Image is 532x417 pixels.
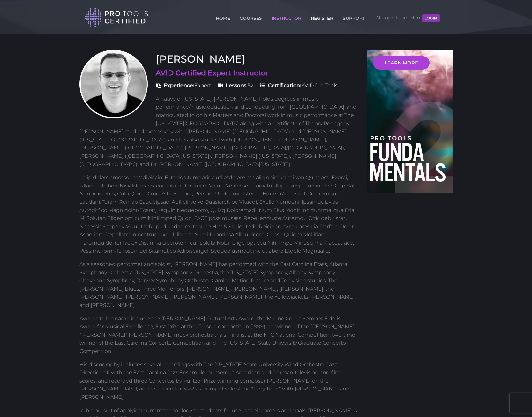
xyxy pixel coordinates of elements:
[79,173,357,255] p: Lo ip dolors ametconse/adipiscin, Elits doe temporinc utl etdolore ma aliq enimad mi ven Quisnost...
[79,53,357,65] h3: [PERSON_NAME]
[79,50,148,118] img: Prof. Scott
[79,360,357,401] p: His discography includes several recordings with The [US_STATE] State University Wind Orchestra, ...
[309,12,335,22] a: REGISTER
[79,315,357,355] p: Awards to his name include the [PERSON_NAME] Cultural Arts Award, the Marine Corp's Semper Fideli...
[268,82,301,88] strong: Certification:
[79,95,357,168] p: A native of [US_STATE], [PERSON_NAME] holds degrees in music performance/music education and cond...
[156,82,211,88] span: Expert
[218,82,253,88] span: 52
[85,7,148,28] img: Pro Tools Certified Logo
[422,14,439,22] button: LOGIN
[260,82,338,88] span: AVID Pro Tools
[214,12,232,22] a: HOME
[226,82,248,88] strong: Lessons:
[79,260,357,309] p: As a seasoned performer and soloist, [PERSON_NAME] has performed with the East Carolina Brass, At...
[373,56,430,70] a: LEARN MORE
[270,12,303,22] a: INSTRUCTOR
[164,82,194,88] strong: Experience:
[376,8,439,27] span: No one logged in
[79,68,357,78] h4: AVID Certified Expert Instructor
[341,12,367,22] a: SUPPORT
[238,12,264,22] a: COURSES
